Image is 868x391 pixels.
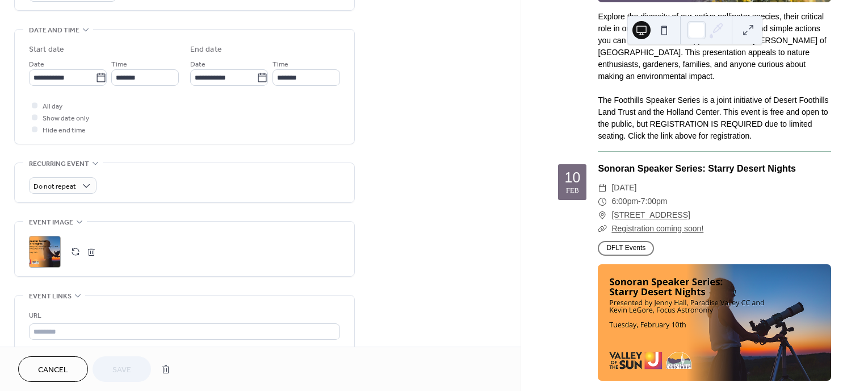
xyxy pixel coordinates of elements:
span: 7:00pm [641,195,668,209]
span: Time [111,59,127,70]
div: ​ [598,222,607,236]
span: Cancel [38,364,68,376]
span: Recurring event [29,158,89,170]
div: ​ [598,181,607,195]
span: - [638,195,641,209]
div: ​ [598,209,607,222]
span: Date and time [29,24,79,36]
div: Start date [29,44,64,56]
a: Registration coming soon! [611,224,703,233]
span: Time [272,59,288,70]
div: 10 [565,170,581,185]
div: End date [190,44,222,56]
span: All day [43,101,62,113]
span: Event links [29,290,72,302]
span: Show date only [43,113,89,124]
a: Sonoran Speaker Series: Starry Desert Nights [598,164,796,173]
a: [STREET_ADDRESS] [611,209,690,222]
div: Feb [566,187,579,194]
span: Event image [29,217,73,228]
span: Hide end time [43,124,86,136]
div: URL [29,310,338,322]
div: Explore the diversity of our native pollinator species, their critical role in our ecosystem, the... [598,11,831,142]
span: Date [190,59,206,70]
span: Date [29,59,44,70]
span: 6:00pm [611,195,638,209]
div: ; [29,236,61,268]
span: Do not repeat [33,180,76,193]
div: ​ [598,195,607,209]
button: Cancel [18,356,88,382]
span: [DATE] [611,181,636,195]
